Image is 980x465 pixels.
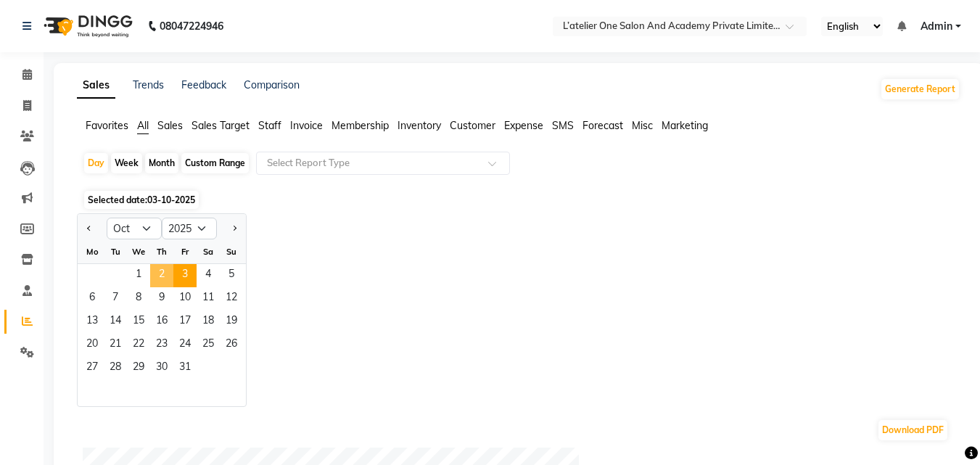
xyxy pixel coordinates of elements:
[173,334,197,357] span: 24
[220,334,243,357] div: Sunday, October 26, 2025
[921,19,952,34] span: Admin
[86,119,128,132] span: Favorites
[220,287,243,310] span: 12
[150,310,173,334] span: 16
[104,357,127,380] span: 28
[173,310,197,334] div: Friday, October 17, 2025
[81,334,104,357] div: Monday, October 20, 2025
[81,310,104,334] span: 13
[173,287,197,310] span: 10
[197,334,220,357] div: Saturday, October 25, 2025
[81,357,104,380] div: Monday, October 27, 2025
[173,357,197,380] div: Friday, October 31, 2025
[81,287,104,310] span: 6
[173,334,197,357] div: Friday, October 24, 2025
[104,310,127,334] div: Tuesday, October 14, 2025
[220,287,243,310] div: Sunday, October 12, 2025
[150,287,173,310] span: 9
[127,357,150,380] span: 29
[133,78,164,91] a: Trends
[83,217,95,240] button: Previous month
[81,310,104,334] div: Monday, October 13, 2025
[173,264,197,287] span: 3
[127,310,150,334] div: Wednesday, October 15, 2025
[632,119,653,132] span: Misc
[150,287,173,310] div: Thursday, October 9, 2025
[197,287,220,310] span: 11
[84,153,108,173] div: Day
[160,6,223,46] b: 08047224946
[150,357,173,380] div: Thursday, October 30, 2025
[150,264,173,287] span: 2
[197,240,220,263] div: Sa
[127,334,150,357] span: 22
[162,218,217,239] select: Select year
[145,153,178,173] div: Month
[220,240,243,263] div: Su
[81,287,104,310] div: Monday, October 6, 2025
[107,218,162,239] select: Select month
[157,119,183,132] span: Sales
[220,310,243,334] span: 19
[504,119,543,132] span: Expense
[332,119,389,132] span: Membership
[197,287,220,310] div: Saturday, October 11, 2025
[104,334,127,357] div: Tuesday, October 21, 2025
[150,334,173,357] div: Thursday, October 23, 2025
[81,334,104,357] span: 20
[173,310,197,334] span: 17
[150,310,173,334] div: Thursday, October 16, 2025
[150,264,173,287] div: Thursday, October 2, 2025
[127,310,150,334] span: 15
[173,240,197,263] div: Fr
[104,334,127,357] span: 21
[220,310,243,334] div: Sunday, October 19, 2025
[81,240,104,263] div: Mo
[290,119,323,132] span: Invoice
[104,357,127,380] div: Tuesday, October 28, 2025
[258,119,281,132] span: Staff
[197,334,220,357] span: 25
[450,119,495,132] span: Customer
[220,334,243,357] span: 26
[104,287,127,310] div: Tuesday, October 7, 2025
[127,287,150,310] div: Wednesday, October 8, 2025
[104,287,127,310] span: 7
[552,119,574,132] span: SMS
[104,310,127,334] span: 14
[197,264,220,287] span: 4
[398,119,441,132] span: Inventory
[220,264,243,287] span: 5
[127,240,150,263] div: We
[77,73,115,99] a: Sales
[147,194,195,205] span: 03-10-2025
[150,357,173,380] span: 30
[150,240,173,263] div: Th
[197,264,220,287] div: Saturday, October 4, 2025
[127,287,150,310] span: 8
[37,6,136,46] img: logo
[582,119,623,132] span: Forecast
[127,357,150,380] div: Wednesday, October 29, 2025
[104,240,127,263] div: Tu
[881,79,959,99] button: Generate Report
[111,153,142,173] div: Week
[878,420,947,440] button: Download PDF
[197,310,220,334] div: Saturday, October 18, 2025
[192,119,250,132] span: Sales Target
[127,264,150,287] div: Wednesday, October 1, 2025
[173,264,197,287] div: Friday, October 3, 2025
[244,78,300,91] a: Comparison
[173,287,197,310] div: Friday, October 10, 2025
[173,357,197,380] span: 31
[220,264,243,287] div: Sunday, October 5, 2025
[137,119,149,132] span: All
[84,191,199,209] span: Selected date:
[81,357,104,380] span: 27
[181,78,226,91] a: Feedback
[181,153,249,173] div: Custom Range
[197,310,220,334] span: 18
[150,334,173,357] span: 23
[127,264,150,287] span: 1
[127,334,150,357] div: Wednesday, October 22, 2025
